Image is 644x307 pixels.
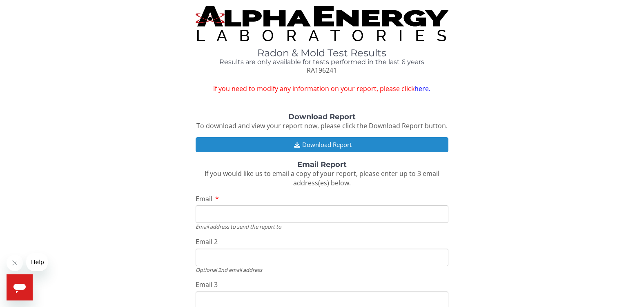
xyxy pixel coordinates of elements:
h1: Radon & Mold Test Results [196,48,448,58]
a: here. [414,84,430,93]
strong: Download Report [288,112,356,121]
iframe: Close message [7,255,23,271]
span: Email 3 [196,280,218,289]
span: If you would like us to email a copy of your report, please enter up to 3 email address(es) below. [205,169,439,187]
button: Download Report [196,137,448,152]
strong: Email Report [297,160,347,169]
span: If you need to modify any information on your report, please click [196,84,448,93]
span: Email 2 [196,237,218,246]
iframe: Button to launch messaging window [7,274,33,300]
span: RA196241 [307,66,337,75]
img: TightCrop.jpg [196,6,448,41]
span: To download and view your report now, please click the Download Report button. [196,121,448,130]
h4: Results are only available for tests performed in the last 6 years [196,58,448,66]
iframe: Message from company [26,253,48,271]
span: Email [196,194,212,203]
div: Optional 2nd email address [196,266,448,274]
div: Email address to send the report to [196,223,448,230]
